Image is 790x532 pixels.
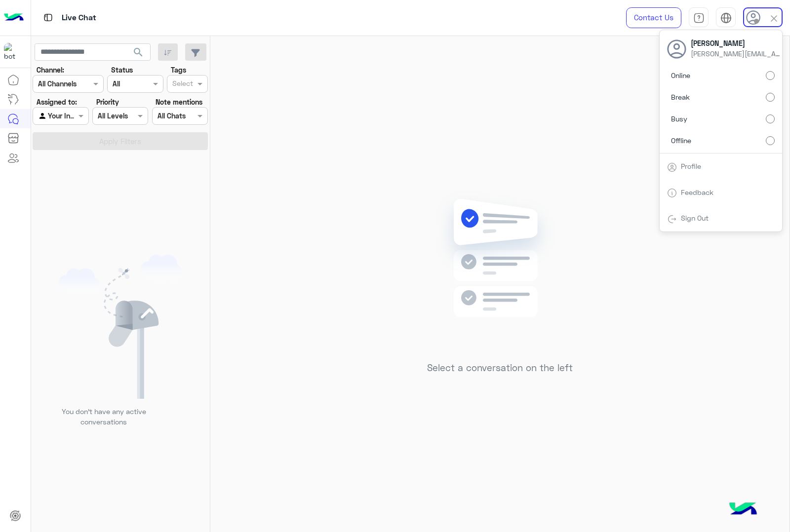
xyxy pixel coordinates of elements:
[171,65,186,75] label: Tags
[726,493,760,527] img: hulul-logo.png
[96,97,119,107] label: Priority
[766,93,775,102] input: Break
[667,162,677,172] img: tab
[766,114,775,123] input: Busy
[681,214,709,222] a: Sign Out
[667,188,677,198] img: tab
[42,11,54,24] img: tab
[33,132,208,150] button: Apply Filters
[111,65,133,75] label: Status
[126,43,151,65] button: search
[693,12,705,24] img: tab
[4,7,24,28] img: Logo
[691,38,780,48] span: [PERSON_NAME]
[37,97,77,107] label: Assigned to:
[427,362,573,374] h5: Select a conversation on the left
[58,255,183,399] img: empty users
[171,78,193,91] div: Select
[626,7,681,28] a: Contact Us
[671,70,690,80] span: Online
[4,43,22,61] img: 713415422032625
[671,114,687,124] span: Busy
[37,65,64,75] label: Channel:
[766,71,775,80] input: Online
[689,7,709,28] a: tab
[54,406,154,427] p: You don’t have any active conversations
[671,135,691,146] span: Offline
[766,136,775,145] input: Offline
[681,188,713,196] a: Feedback
[691,48,780,59] span: [PERSON_NAME][EMAIL_ADDRESS][DOMAIN_NAME]
[156,97,202,107] label: Note mentions
[768,13,780,24] img: close
[681,162,701,170] a: Profile
[62,11,96,25] p: Live Chat
[671,92,690,102] span: Break
[667,214,677,224] img: tab
[720,12,732,24] img: tab
[429,191,571,355] img: no messages
[132,46,144,58] span: search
